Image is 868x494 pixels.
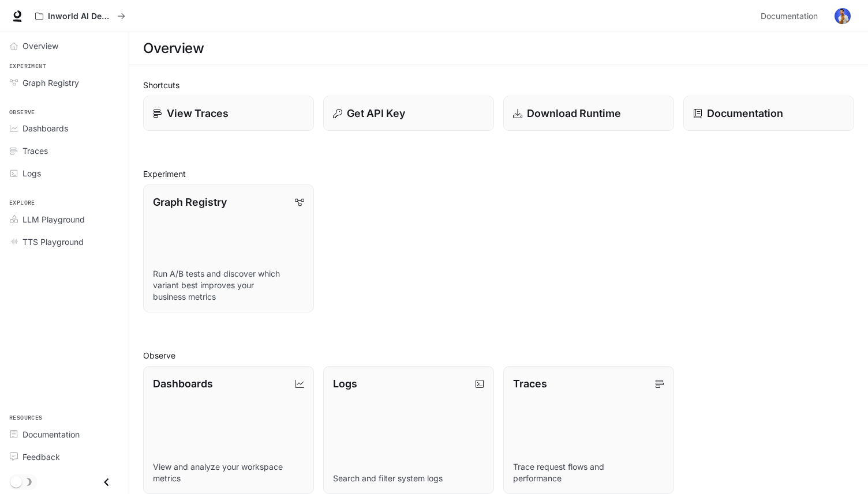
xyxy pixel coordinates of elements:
span: Overview [23,40,58,52]
a: LogsSearch and filter system logs [323,366,494,494]
h2: Experiment [143,168,854,180]
p: View and analyze your workspace metrics [153,461,304,484]
button: Close drawer [93,470,119,494]
span: Feedback [23,451,60,463]
p: Trace request flows and performance [513,461,664,484]
span: Dashboards [23,122,68,134]
p: Dashboards [153,376,213,391]
span: Logs [23,167,41,179]
a: Traces [5,141,124,161]
a: Documentation [683,96,854,131]
p: Download Runtime [527,105,621,121]
p: Inworld AI Demos [48,12,113,21]
span: TTS Playground [23,236,84,248]
p: View Traces [167,105,229,121]
p: Search and filter system logs [333,473,484,484]
a: DashboardsView and analyze your workspace metrics [143,366,314,494]
span: Traces [23,145,48,157]
p: Graph Registry [153,194,227,210]
button: All workspaces [30,5,130,28]
h1: Overview [143,37,204,60]
span: Graph Registry [23,77,79,89]
span: Documentation [23,428,80,440]
a: Feedback [5,447,124,467]
span: LLM Playground [23,213,85,225]
a: Documentation [5,424,124,444]
a: Documentation [756,5,826,28]
button: Get API Key [323,96,494,131]
img: User avatar [835,8,851,24]
p: Traces [513,376,547,391]
a: Download Runtime [503,96,674,131]
a: Graph Registry [5,73,124,93]
a: Graph RegistryRun A/B tests and discover which variant best improves your business metrics [143,184,314,312]
p: Logs [333,376,357,391]
a: TracesTrace request flows and performance [503,366,674,494]
h2: Observe [143,349,854,361]
p: Documentation [707,105,783,121]
h2: Shortcuts [143,79,854,91]
a: LLM Playground [5,209,124,229]
p: Get API Key [347,105,405,121]
a: Overview [5,36,124,56]
a: Logs [5,163,124,183]
button: User avatar [831,5,854,28]
a: Dashboards [5,118,124,138]
span: Documentation [761,9,818,24]
a: View Traces [143,96,314,131]
span: Dark mode toggle [10,475,22,488]
a: TTS Playground [5,232,124,252]
p: Run A/B tests and discover which variant best improves your business metrics [153,268,304,303]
